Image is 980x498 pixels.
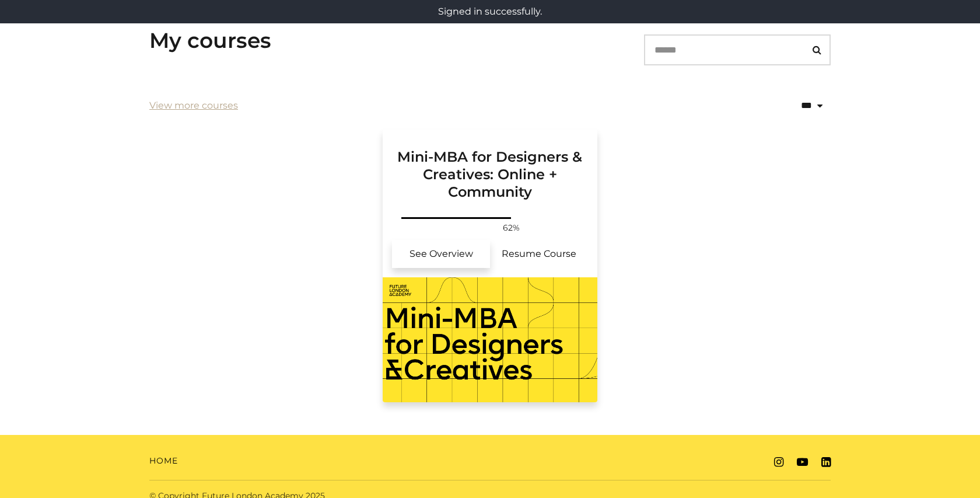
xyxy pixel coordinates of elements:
a: Mini-MBA for Designers & Creatives: Online + Community: Resume Course [490,240,588,268]
a: Mini-MBA for Designers & Creatives: Online + Community [383,130,597,215]
a: Home [149,455,178,467]
a: View more courses [149,99,238,113]
span: 62% [497,222,525,234]
h3: My courses [149,28,271,53]
select: status [750,90,831,121]
a: Mini-MBA for Designers & Creatives: Online + Community: See Overview [392,240,490,268]
h3: Mini-MBA for Designers & Creatives: Online + Community [397,130,583,201]
p: Signed in successfully. [5,5,975,19]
